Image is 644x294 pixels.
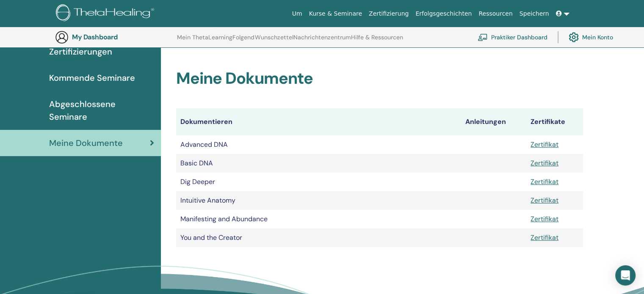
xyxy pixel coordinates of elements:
[49,45,112,58] span: Zertifizierungen
[461,108,526,135] th: Anleitungen
[56,4,157,23] img: logo.png
[49,98,154,123] span: Abgeschlossene Seminare
[176,69,583,88] h2: Meine Dokumente
[516,6,553,22] a: Speichern
[176,154,461,173] td: Basic DNA
[49,71,135,84] span: Kommende Seminare
[176,108,461,135] th: Dokumentieren
[306,6,365,22] a: Kurse & Seminare
[531,233,558,242] a: Zertifikat
[176,173,461,191] td: Dig Deeper
[478,28,547,47] a: Praktiker Dashboard
[531,140,558,149] a: Zertifikat
[531,177,558,186] a: Zertifikat
[55,30,69,44] img: generic-user-icon.jpg
[351,34,403,47] a: Hilfe & Ressourcen
[177,34,232,47] a: Mein ThetaLearning
[176,135,461,154] td: Advanced DNA
[531,159,558,168] a: Zertifikat
[531,214,558,223] a: Zertifikat
[293,34,351,47] a: Nachrichtenzentrum
[72,33,157,41] h3: My Dashboard
[412,6,475,22] a: Erfolgsgeschichten
[475,6,516,22] a: Ressourcen
[176,191,461,210] td: Intuitive Anatomy
[255,34,293,47] a: Wunschzettel
[289,6,306,22] a: Um
[526,108,583,135] th: Zertifikate
[176,228,461,247] td: You and the Creator
[49,137,123,149] span: Meine Dokumente
[615,265,636,286] div: Open Intercom Messenger
[569,28,613,47] a: Mein Konto
[569,30,579,44] img: cog.svg
[176,210,461,228] td: Manifesting and Abundance
[365,6,412,22] a: Zertifizierung
[531,196,558,205] a: Zertifikat
[232,34,254,47] a: Folgend
[478,33,488,41] img: chalkboard-teacher.svg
